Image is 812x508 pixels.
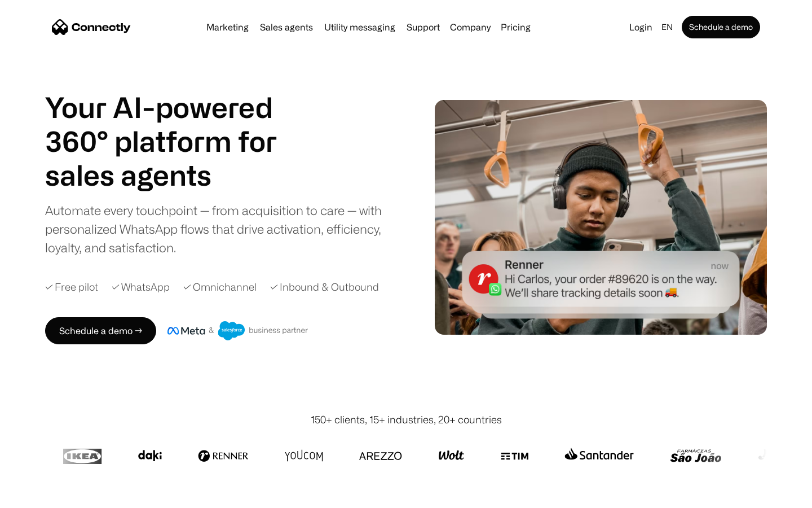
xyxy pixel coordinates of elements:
[45,158,304,192] h1: sales agents
[11,487,68,504] aside: Language selected: English
[450,19,491,35] div: Company
[45,90,304,158] h1: Your AI-powered 360° platform for
[625,19,657,35] a: Login
[45,201,400,257] div: Automate every touchpoint — from acquisition to care — with personalized WhatsApp flows that driv...
[183,279,257,295] div: ✓ Omnichannel
[270,279,379,295] div: ✓ Inbound & Outbound
[311,412,502,427] div: 150+ clients, 15+ industries, 20+ countries
[255,23,317,32] a: Sales agents
[682,16,760,38] a: Schedule a demo
[45,279,98,295] div: ✓ Free pilot
[496,23,535,32] a: Pricing
[402,23,444,32] a: Support
[202,23,253,32] a: Marketing
[167,321,308,340] img: Meta and Salesforce business partner badge.
[320,23,400,32] a: Utility messaging
[23,488,68,504] ul: Language list
[45,317,156,344] a: Schedule a demo →
[661,19,673,35] div: en
[112,279,170,295] div: ✓ WhatsApp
